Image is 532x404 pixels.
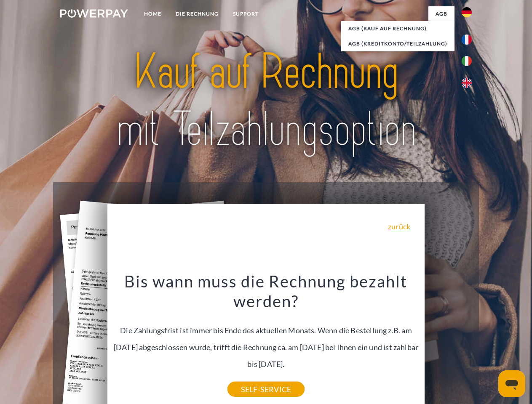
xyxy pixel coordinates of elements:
[462,7,472,17] img: de
[462,35,472,45] img: fr
[341,36,454,51] a: AGB (Kreditkonto/Teilzahlung)
[498,370,525,397] iframe: Schaltfläche zum Öffnen des Messaging-Fensters
[388,223,410,230] a: zurück
[341,21,454,36] a: AGB (Kauf auf Rechnung)
[226,6,266,21] a: SUPPORT
[112,271,420,389] div: Die Zahlungsfrist ist immer bis Ende des aktuellen Monats. Wenn die Bestellung z.B. am [DATE] abg...
[227,382,305,397] a: SELF-SERVICE
[428,6,454,21] a: agb
[168,6,226,21] a: DIE RECHNUNG
[60,9,128,18] img: logo-powerpay-white.svg
[462,56,472,66] img: it
[137,6,168,21] a: Home
[112,271,420,311] h3: Bis wann muss die Rechnung bezahlt werden?
[80,40,452,161] img: title-powerpay_de.svg
[462,78,472,88] img: en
